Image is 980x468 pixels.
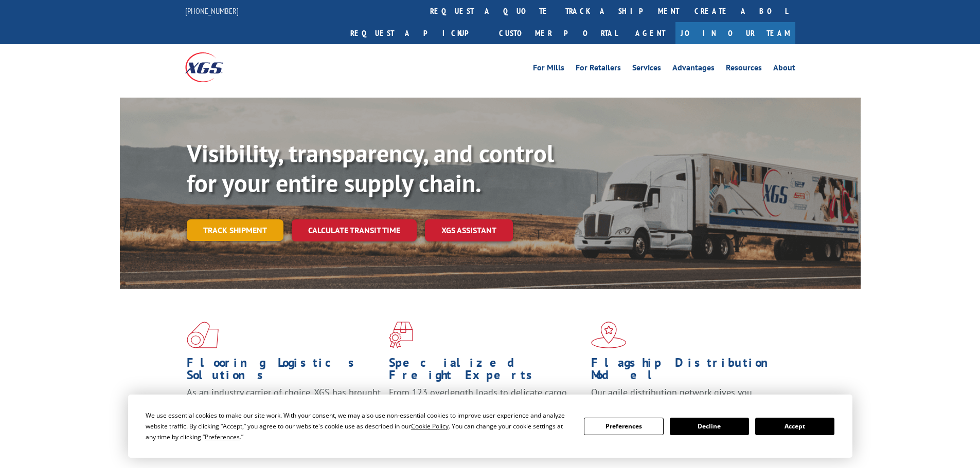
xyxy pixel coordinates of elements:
[187,137,554,199] b: Visibility, transparency, and control for your entire supply chain.
[187,386,381,423] span: As an industry carrier of choice, XGS has brought innovation and dedication to flooring logistics...
[591,357,786,386] h1: Flagship Distribution Model
[591,322,627,348] img: xgs-icon-flagship-distribution-model-red
[292,219,417,241] a: Calculate transit time
[491,22,625,44] a: Customer Portal
[584,418,663,435] button: Preferences
[185,6,239,16] a: [PHONE_NUMBER]
[726,64,762,75] a: Resources
[672,64,715,75] a: Advantages
[389,322,413,348] img: xgs-icon-focused-on-flooring-red
[591,386,780,410] span: Our agile distribution network gives you nationwide inventory management on demand.
[755,418,834,435] button: Accept
[411,422,449,430] span: Cookie Policy
[773,64,795,75] a: About
[146,410,572,442] div: We use essential cookies to make our site work. With your consent, we may also use non-essential ...
[128,395,852,458] div: Cookie Consent Prompt
[670,418,749,435] button: Decline
[205,433,240,441] span: Preferences
[389,386,583,432] p: From 123 overlength loads to delicate cargo, our experienced staff knows the best way to move you...
[187,357,381,386] h1: Flooring Logistics Solutions
[632,64,661,75] a: Services
[576,64,621,75] a: For Retailers
[343,22,491,44] a: Request a pickup
[625,22,675,44] a: Agent
[187,322,219,348] img: xgs-icon-total-supply-chain-intelligence-red
[675,22,795,44] a: Join Our Team
[425,219,513,241] a: XGS ASSISTANT
[187,219,283,241] a: Track shipment
[533,64,564,75] a: For Mills
[389,357,583,386] h1: Specialized Freight Experts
